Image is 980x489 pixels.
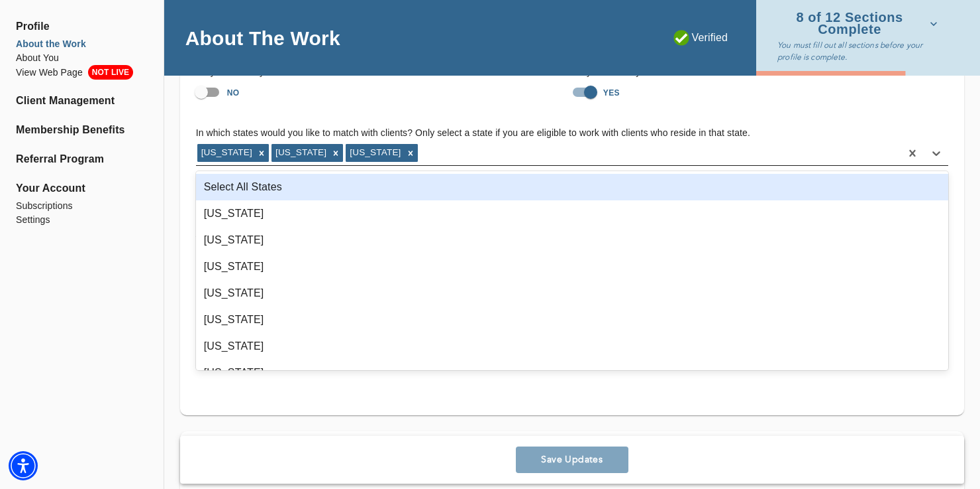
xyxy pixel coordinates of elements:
[673,30,728,46] p: Verified
[271,144,328,161] div: [US_STATE]
[16,180,148,196] span: Your Account
[346,144,403,161] div: [US_STATE]
[196,200,948,227] div: [US_STATE]
[16,213,148,227] a: Settings
[16,93,148,109] a: Client Management
[227,88,240,98] strong: NO
[88,65,133,80] span: NOT LIVE
[16,51,148,65] a: About You
[196,253,948,280] div: [US_STATE]
[16,122,148,138] a: Membership Benefits
[185,26,340,50] h4: About The Work
[777,39,943,63] p: You must fill out all sections before your profile is complete.
[777,12,938,35] span: 8 of 12 Sections Complete
[196,126,948,141] h6: In which states would you like to match with clients? Only select a state if you are eligible to ...
[777,8,943,39] button: 8 of 12 Sections Complete
[16,65,148,80] a: View Web PageNOT LIVE
[16,151,148,167] a: Referral Program
[16,199,148,213] a: Subscriptions
[603,88,620,98] strong: YES
[16,65,148,80] li: View Web Page
[196,227,948,253] div: [US_STATE]
[196,307,948,333] div: [US_STATE]
[16,19,148,35] span: Profile
[196,360,948,386] div: [US_STATE]
[196,174,948,200] div: Select All States
[197,144,254,161] div: [US_STATE]
[16,37,148,51] a: About the Work
[9,451,38,480] div: Accessibility Menu
[196,280,948,307] div: [US_STATE]
[196,333,948,360] div: [US_STATE]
